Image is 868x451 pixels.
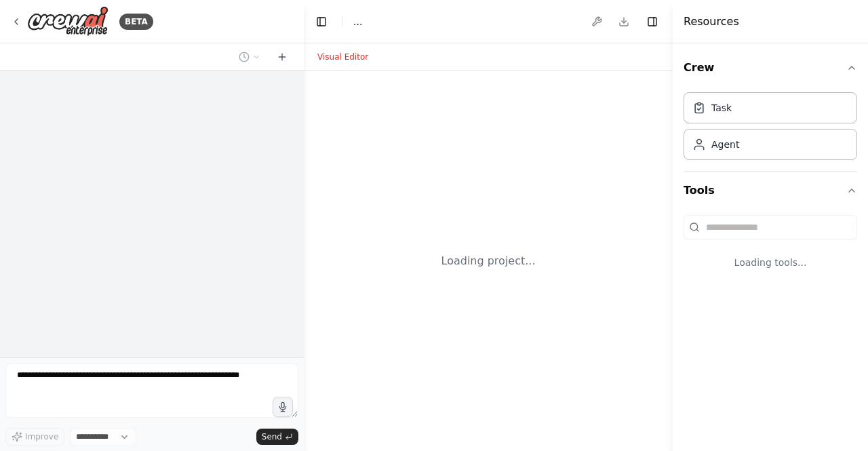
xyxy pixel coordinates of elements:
span: ... [353,15,362,28]
button: Switch to previous chat [233,49,266,65]
div: BETA [119,14,153,30]
img: Logo [27,6,108,37]
button: Hide left sidebar [312,12,331,31]
div: Task [711,101,732,115]
button: Send [256,429,298,445]
span: Send [262,431,282,442]
button: Click to speak your automation idea [273,397,293,417]
nav: breadcrumb [353,15,362,28]
div: Agent [711,138,739,151]
span: Improve [25,431,58,442]
div: Tools [684,210,857,291]
div: Crew [684,87,857,171]
button: Visual Editor [309,49,376,65]
button: Hide right sidebar [643,12,662,31]
div: Loading project... [441,253,536,269]
div: Loading tools... [684,245,857,280]
h4: Resources [684,14,739,30]
button: Improve [5,428,64,446]
button: Start a new chat [271,49,293,65]
button: Tools [684,172,857,210]
button: Crew [684,49,857,87]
